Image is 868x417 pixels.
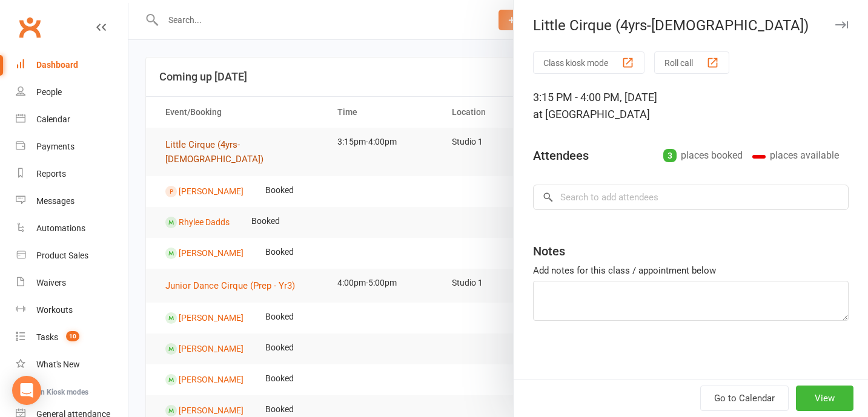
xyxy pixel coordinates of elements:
div: Messages [36,196,75,206]
div: Tasks [36,332,58,342]
a: Workouts [16,297,128,324]
div: Calendar [36,114,70,124]
div: What's New [36,360,80,369]
span: at [GEOGRAPHIC_DATA] [533,108,650,120]
a: Go to Calendar [700,386,789,411]
button: Class kiosk mode [533,51,644,74]
div: Dashboard [36,60,78,70]
div: Add notes for this class / appointment below [533,263,849,278]
a: Clubworx [15,12,45,42]
span: 10 [66,331,79,341]
a: What's New [16,351,128,378]
a: Product Sales [16,242,128,269]
a: Dashboard [16,51,128,79]
a: Calendar [16,106,128,133]
div: Attendees [533,147,589,164]
button: Roll call [654,51,729,74]
a: Messages [16,188,128,215]
div: 3 [663,149,677,162]
div: places available [752,147,839,164]
div: People [36,87,62,97]
div: Product Sales [36,251,88,260]
div: Open Intercom Messenger [12,376,41,405]
div: Little Cirque (4yrs-[DEMOGRAPHIC_DATA]) [514,17,868,34]
div: Workouts [36,305,73,315]
a: Automations [16,215,128,242]
div: Automations [36,223,85,233]
input: Search to add attendees [533,185,849,210]
a: Reports [16,160,128,188]
button: View [796,386,853,411]
a: People [16,79,128,106]
a: Waivers [16,269,128,297]
a: Payments [16,133,128,160]
div: Notes [533,243,565,260]
div: places booked [663,147,743,164]
a: Tasks 10 [16,324,128,351]
div: 3:15 PM - 4:00 PM, [DATE] [533,89,849,123]
div: Payments [36,142,75,151]
div: Waivers [36,278,66,287]
div: Reports [36,169,66,179]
